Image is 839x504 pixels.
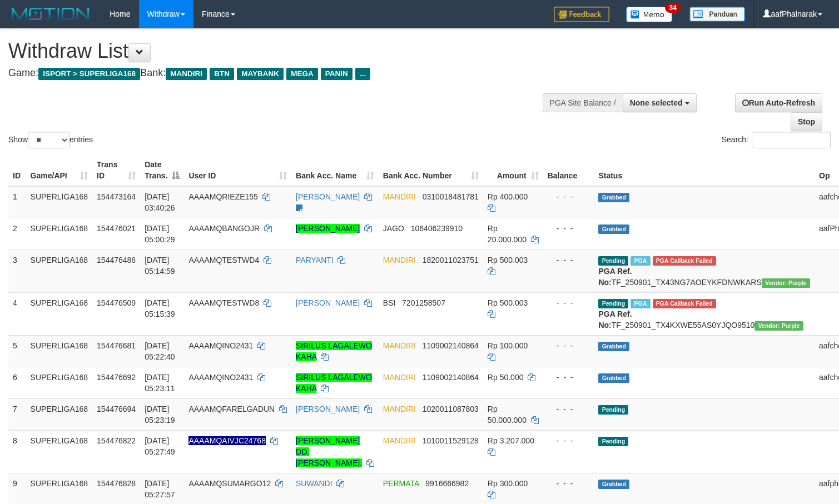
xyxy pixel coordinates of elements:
[188,298,259,307] span: AAAAMQTESTWD8
[97,373,136,382] span: 154476692
[8,367,26,398] td: 6
[488,298,528,307] span: Rp 500.003
[8,132,93,148] label: Show entries
[488,192,528,201] span: Rp 400.000
[26,430,93,473] td: SUPERLIGA168
[623,93,697,112] button: None selected
[97,224,136,233] span: 154476021
[598,224,629,234] span: Grabbed
[653,299,716,308] span: PGA Error
[423,192,479,201] span: Copy 0310018481781 to clipboard
[548,478,590,489] div: - - -
[296,373,372,393] a: SIRILUS LAGALEWO KAHA
[626,7,673,22] img: Button%20Memo.svg
[145,436,175,456] span: [DATE] 05:27:49
[653,256,716,266] span: PGA Error
[286,68,318,80] span: MEGA
[411,224,463,233] span: Copy 106406239910 to clipboard
[296,341,372,361] a: SIRILUS LAGALEWO KAHA
[8,186,26,218] td: 1
[188,256,259,265] span: AAAAMQTESTWD4
[598,310,632,330] b: PGA Ref. No:
[548,372,590,383] div: - - -
[166,68,207,80] span: MANDIRI
[145,192,175,212] span: [DATE] 03:40:26
[26,367,93,398] td: SUPERLIGA168
[488,479,528,488] span: Rp 300.000
[488,224,527,244] span: Rp 20.000.000
[548,297,590,308] div: - - -
[26,249,93,292] td: SUPERLIGA168
[423,341,479,350] span: Copy 1109002140864 to clipboard
[425,479,469,488] span: Copy 9916666982 to clipboard
[145,298,175,318] span: [DATE] 05:15:39
[210,68,234,80] span: BTN
[631,299,650,308] span: Marked by aafmaleo
[26,218,93,249] td: SUPERLIGA168
[237,68,284,80] span: MAYBANK
[188,373,253,382] span: AAAAMQINO2431
[752,132,831,148] input: Search:
[423,256,479,265] span: Copy 1820011023751 to clipboard
[97,341,136,350] span: 154476681
[92,154,140,186] th: Trans ID: activate to sort column ascending
[97,405,136,413] span: 154476694
[188,341,253,350] span: AAAAMQINO2431
[296,192,360,201] a: [PERSON_NAME]
[598,193,629,202] span: Grabbed
[145,405,175,425] span: [DATE] 05:23:19
[423,405,479,413] span: Copy 1020011087803 to clipboard
[8,218,26,249] td: 2
[548,255,590,266] div: - - -
[8,40,548,62] h1: Withdraw List
[594,154,815,186] th: Status
[188,405,275,413] span: AAAAMQFARELGADUN
[28,132,69,148] select: Showentries
[145,479,175,499] span: [DATE] 05:27:57
[26,154,93,186] th: Game/API: activate to sort column ascending
[291,154,379,186] th: Bank Acc. Name: activate to sort column ascending
[423,373,479,382] span: Copy 1109002140864 to clipboard
[423,436,479,445] span: Copy 1010011529128 to clipboard
[548,191,590,202] div: - - -
[548,403,590,415] div: - - -
[184,154,291,186] th: User ID: activate to sort column ascending
[296,224,360,233] a: [PERSON_NAME]
[145,224,175,244] span: [DATE] 05:00:29
[97,479,136,488] span: 154476828
[8,335,26,367] td: 5
[543,93,623,112] div: PGA Site Balance /
[296,256,334,265] a: PARYANTI
[598,299,628,308] span: Pending
[548,435,590,446] div: - - -
[188,192,258,201] span: AAAAMQRIEZE155
[383,341,416,350] span: MANDIRI
[97,256,136,265] span: 154476486
[145,341,175,361] span: [DATE] 05:22:40
[488,405,527,425] span: Rp 50.000.000
[145,373,175,393] span: [DATE] 05:23:11
[594,292,815,335] td: TF_250901_TX4KXWE55AS0YJQO9510
[296,479,332,488] a: SUWANDI
[598,256,628,266] span: Pending
[383,373,416,382] span: MANDIRI
[8,398,26,430] td: 7
[321,68,353,80] span: PANIN
[38,68,140,80] span: ISPORT > SUPERLIGA168
[383,405,416,413] span: MANDIRI
[548,223,590,234] div: - - -
[594,249,815,292] td: TF_250901_TX43NG7AOEYKFDNWKARS
[762,278,810,288] span: Vendor URL: https://trx4.1velocity.biz
[97,298,136,307] span: 154476509
[8,292,26,335] td: 4
[383,224,404,233] span: JAGO
[188,479,271,488] span: AAAAMQSUMARGO12
[722,132,831,148] label: Search:
[630,98,683,107] span: None selected
[488,436,534,445] span: Rp 3.207.000
[383,192,416,201] span: MANDIRI
[296,298,360,307] a: [PERSON_NAME]
[140,154,184,186] th: Date Trans.: activate to sort column descending
[8,154,26,186] th: ID
[488,256,528,265] span: Rp 500.003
